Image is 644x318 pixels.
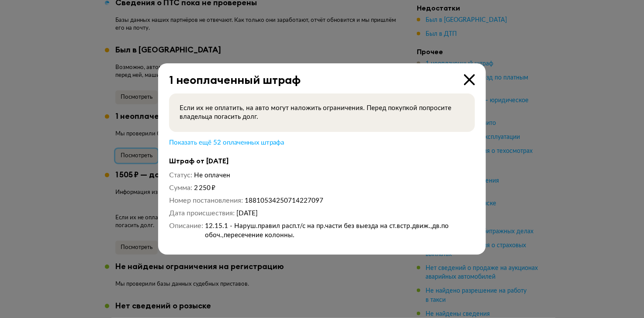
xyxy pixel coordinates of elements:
p: Если их не оплатить, на авто могут наложить ограничения. Перед покупкой попросите владельца погас... [180,104,464,121]
dt: Дата происшествия [169,209,235,218]
span: [DATE] [237,210,258,217]
span: 2 250 ₽ [194,185,216,191]
span: Показать ещё 52 оплаченных штрафа [169,139,284,146]
h4: Штраф от [DATE] [169,156,475,166]
span: 18810534250714227097 [245,197,324,204]
dt: Сумма [169,183,192,193]
dt: Статус [169,171,192,180]
span: Не оплачен [194,172,231,179]
dt: Описание [169,221,203,240]
span: 12.15.1 - Наруш.правил расп.т/с на пр.части без выезда на ст.встр.движ.,дв.по обоч.,пересечение к... [205,223,449,238]
dt: Номер постановления [169,196,243,205]
div: 1 неоплаченный штраф [158,63,475,86]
